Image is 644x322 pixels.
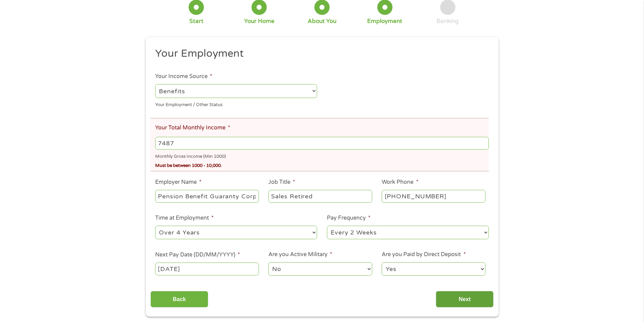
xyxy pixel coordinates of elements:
input: Next [436,291,494,307]
label: Your Total Monthly Income [155,124,230,131]
input: Back [150,291,208,307]
div: Monthly Gross Income (Min 1000) [155,151,488,160]
label: Are you Active Military [268,251,332,258]
div: Must be between 1000 - 10,000. [155,160,488,169]
input: ---Click Here for Calendar --- [155,263,259,275]
label: Your Income Source [155,73,212,80]
div: About You [308,18,336,25]
label: Time at Employment [155,215,214,222]
label: Employer Name [155,179,201,186]
label: Are you Paid by Direct Deposit [382,251,466,258]
label: Work Phone [382,179,418,186]
label: Next Pay Date (DD/MM/YYYY) [155,251,240,258]
div: Your Employment / Other Status [155,99,317,108]
label: Pay Frequency [327,215,371,222]
label: Job Title [268,179,295,186]
div: Banking [436,18,459,25]
div: Employment [367,18,402,25]
input: 1800 [155,137,488,150]
input: Cashier [268,190,372,203]
div: Start [189,18,204,25]
input: (231) 754-4010 [382,190,485,203]
input: Walmart [155,190,259,203]
h2: Your Employment [155,47,484,60]
div: Your Home [244,18,275,25]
